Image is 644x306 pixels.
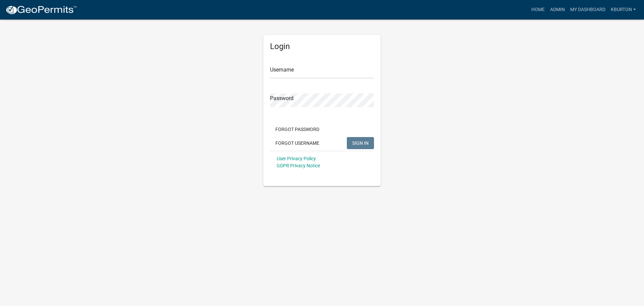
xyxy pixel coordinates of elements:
[568,3,608,16] a: My Dashboard
[270,137,325,149] button: Forgot Username
[547,3,568,16] a: Admin
[352,140,369,145] span: SIGN IN
[529,3,547,16] a: Home
[347,137,374,149] button: SIGN IN
[277,163,320,168] a: GDPR Privacy Notice
[608,3,639,16] a: kburton
[270,123,325,135] button: Forgot Password
[270,42,374,51] h5: Login
[277,156,316,161] a: User Privacy Policy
